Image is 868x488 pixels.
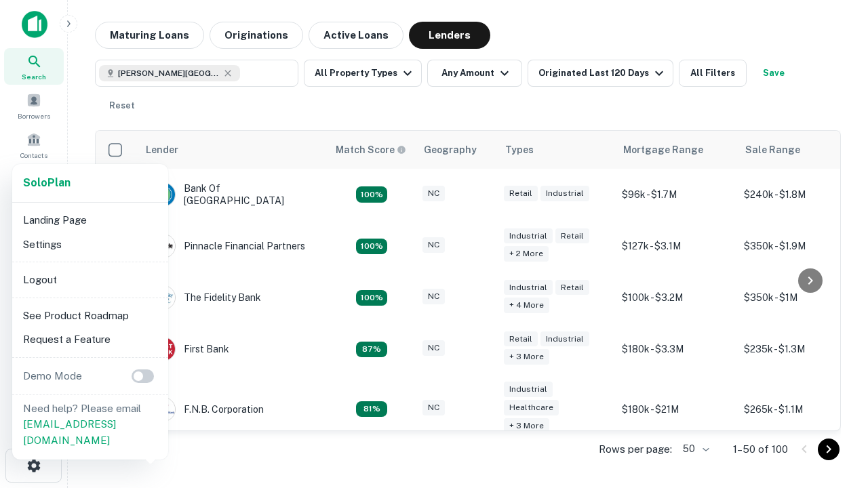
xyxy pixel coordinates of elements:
[23,175,71,191] a: SoloPlan
[23,176,71,189] strong: Solo Plan
[18,208,163,232] li: Landing Page
[18,327,163,352] li: Request a Feature
[18,232,163,257] li: Settings
[23,401,157,449] p: Need help? Please email
[18,268,163,292] li: Logout
[23,418,116,446] a: [EMAIL_ADDRESS][DOMAIN_NAME]
[800,380,868,445] iframe: Chat Widget
[18,304,163,328] li: See Product Roadmap
[18,368,87,384] p: Demo Mode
